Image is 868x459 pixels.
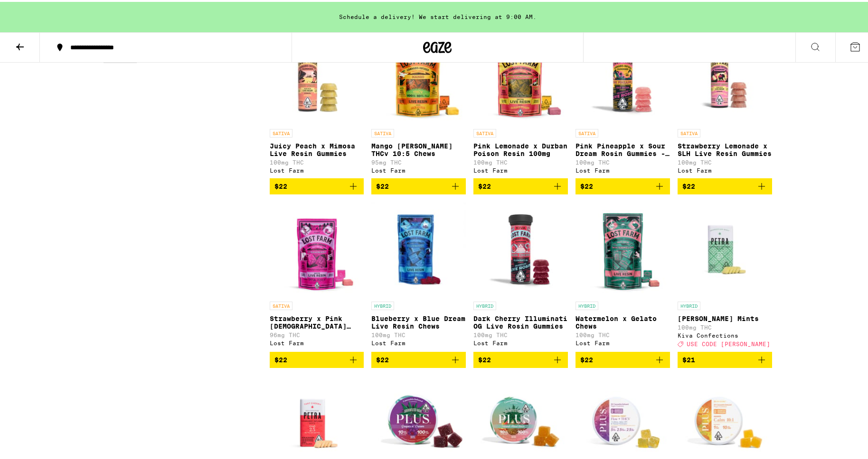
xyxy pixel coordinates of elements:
a: Open page for Pink Pineapple x Sour Dream Rosin Gummies - 100mg from Lost Farm [576,28,670,176]
img: Lost Farm - Pink Pineapple x Sour Dream Rosin Gummies - 100mg [576,28,670,122]
button: Add to bag [270,350,364,366]
span: Hi. Need any help? [6,7,68,14]
button: Add to bag [270,176,364,193]
p: Strawberry Lemonade x SLH Live Resin Gummies [678,140,772,156]
div: Lost Farm [270,338,364,344]
p: 100mg THC [371,330,466,336]
span: USE CODE [PERSON_NAME] [687,339,770,345]
div: Lost Farm [473,338,568,344]
img: Lost Farm - Pink Lemonade x Durban Poison Resin 100mg [473,28,568,122]
img: Lost Farm - Watermelon x Gelato Chews [576,200,670,295]
div: Kiva Confections [678,330,772,337]
p: Mango [PERSON_NAME] THCv 10:5 Chews [371,140,466,156]
p: SATIVA [576,127,598,136]
button: Add to bag [473,176,568,193]
a: Open page for Juicy Peach x Mimosa Live Resin Gummies from Lost Farm [270,28,364,176]
p: Watermelon x Gelato Chews [576,313,670,328]
a: Open page for Pink Lemonade x Durban Poison Resin 100mg from Lost Farm [473,28,568,176]
p: 100mg THC [678,157,772,164]
span: $22 [478,354,491,362]
p: Juicy Peach x Mimosa Live Resin Gummies [270,140,364,156]
button: Add to bag [371,176,466,193]
p: [PERSON_NAME] Mints [678,313,772,321]
img: Lost Farm - Juicy Peach x Mimosa Live Resin Gummies [270,28,364,122]
p: 100mg THC [270,157,364,164]
button: Add to bag [473,350,568,366]
button: Add to bag [678,350,772,366]
a: Open page for Mango Jack Herer THCv 10:5 Chews from Lost Farm [371,28,466,176]
div: Lost Farm [576,165,670,172]
p: Blueberry x Blue Dream Live Resin Chews [371,313,466,328]
div: Lost Farm [371,165,466,172]
p: SATIVA [371,127,394,136]
p: Strawberry x Pink [DEMOGRAPHIC_DATA] Live Resin Chews - 100mg [270,313,364,328]
img: Lost Farm - Mango Jack Herer THCv 10:5 Chews [371,28,466,122]
p: 100mg THC [678,322,772,329]
p: HYBRID [371,300,394,308]
div: Lost Farm [270,165,364,172]
p: 100mg THC [576,157,670,164]
a: Open page for Strawberry Lemonade x SLH Live Resin Gummies from Lost Farm [678,28,772,176]
p: SATIVA [473,127,496,136]
p: 96mg THC [270,330,364,336]
span: $22 [376,354,389,362]
p: SATIVA [678,127,700,136]
p: Pink Lemonade x Durban Poison Resin 100mg [473,140,568,156]
img: Lost Farm - Blueberry x Blue Dream Live Resin Chews [371,200,466,295]
div: Lost Farm [678,165,772,172]
span: $22 [580,354,593,362]
img: Lost Farm - Strawberry x Pink Jesus Live Resin Chews - 100mg [270,200,364,295]
button: Add to bag [576,350,670,366]
p: Pink Pineapple x Sour Dream Rosin Gummies - 100mg [576,140,670,156]
img: Lost Farm - Strawberry Lemonade x SLH Live Resin Gummies [678,28,772,122]
a: Open page for Blueberry x Blue Dream Live Resin Chews from Lost Farm [371,200,466,350]
p: Dark Cherry Illuminati OG Live Rosin Gummies [473,313,568,328]
a: Open page for Dark Cherry Illuminati OG Live Rosin Gummies from Lost Farm [473,200,568,350]
span: $22 [478,181,491,188]
a: Open page for Strawberry x Pink Jesus Live Resin Chews - 100mg from Lost Farm [270,200,364,350]
button: Add to bag [371,350,466,366]
div: Lost Farm [371,338,466,344]
img: Lost Farm - Dark Cherry Illuminati OG Live Rosin Gummies [473,200,568,295]
span: $22 [682,181,695,188]
p: SATIVA [270,300,292,308]
img: Kiva Confections - Petra Moroccan Mints [678,200,772,295]
div: Lost Farm [473,165,568,172]
span: $22 [376,181,389,188]
div: Lost Farm [576,338,670,344]
p: HYBRID [473,300,496,308]
p: SATIVA [270,127,292,136]
button: Add to bag [576,176,670,193]
span: $21 [682,354,695,362]
span: $22 [580,181,593,188]
p: 100mg THC [473,330,568,336]
p: 100mg THC [576,330,670,336]
a: Open page for Watermelon x Gelato Chews from Lost Farm [576,200,670,350]
p: HYBRID [576,300,598,308]
p: HYBRID [678,300,700,308]
span: $22 [274,181,287,188]
p: 95mg THC [371,157,466,164]
span: $22 [274,354,287,362]
a: Open page for Petra Moroccan Mints from Kiva Confections [678,200,772,350]
button: Add to bag [678,176,772,193]
p: 100mg THC [473,157,568,164]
